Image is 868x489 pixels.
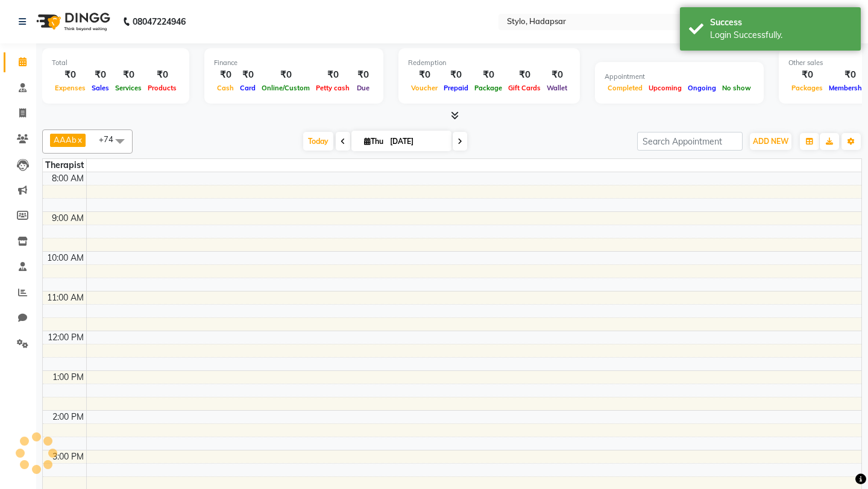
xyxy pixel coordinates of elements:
div: Redemption [408,58,570,68]
span: Expenses [52,84,89,92]
div: ₹0 [788,68,826,82]
div: ₹0 [313,68,353,82]
div: 9:00 AM [49,212,86,225]
span: Due [354,84,373,92]
span: Ongoing [685,84,719,92]
span: Services [112,84,145,92]
span: Petty cash [313,84,353,92]
div: ₹0 [408,68,441,82]
span: ADD NEW [753,137,788,146]
div: 2:00 PM [50,411,86,423]
div: ₹0 [52,68,89,82]
div: Login Successfully. [710,29,852,42]
span: No show [719,84,754,92]
span: +74 [99,134,122,144]
div: ₹0 [89,68,112,82]
div: 11:00 AM [45,291,86,304]
span: Wallet [544,84,570,92]
span: AAAb [54,135,77,145]
span: Gift Cards [505,84,544,92]
div: 3:00 PM [50,450,86,463]
div: ₹0 [544,68,570,82]
b: 08047224946 [133,5,186,39]
a: x [77,135,82,145]
div: ₹0 [145,68,180,82]
span: Packages [788,84,826,92]
div: ₹0 [441,68,471,82]
div: ₹0 [505,68,544,82]
div: ₹0 [112,68,145,82]
div: Success [710,16,852,29]
span: Online/Custom [259,84,313,92]
span: Package [471,84,505,92]
input: Search Appointment [637,132,743,151]
div: ₹0 [471,68,505,82]
div: Finance [214,58,374,68]
div: Total [52,58,180,68]
span: Products [145,84,180,92]
input: 2025-10-02 [386,132,447,151]
span: Today [303,132,333,151]
div: 12:00 PM [45,331,86,344]
span: Prepaid [441,84,471,92]
span: Thu [361,137,386,146]
span: Card [237,84,259,92]
div: ₹0 [353,68,374,82]
span: Completed [605,84,646,92]
div: ₹0 [214,68,237,82]
img: logo [31,5,113,39]
div: 8:00 AM [49,172,86,185]
span: Cash [214,84,237,92]
div: ₹0 [259,68,313,82]
div: 10:00 AM [45,252,86,264]
div: 1:00 PM [50,371,86,384]
div: ₹0 [237,68,259,82]
button: ADD NEW [750,133,791,150]
div: Therapist [43,159,86,172]
span: Voucher [408,84,441,92]
span: Sales [89,84,112,92]
span: Upcoming [646,84,685,92]
div: Appointment [605,72,754,82]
